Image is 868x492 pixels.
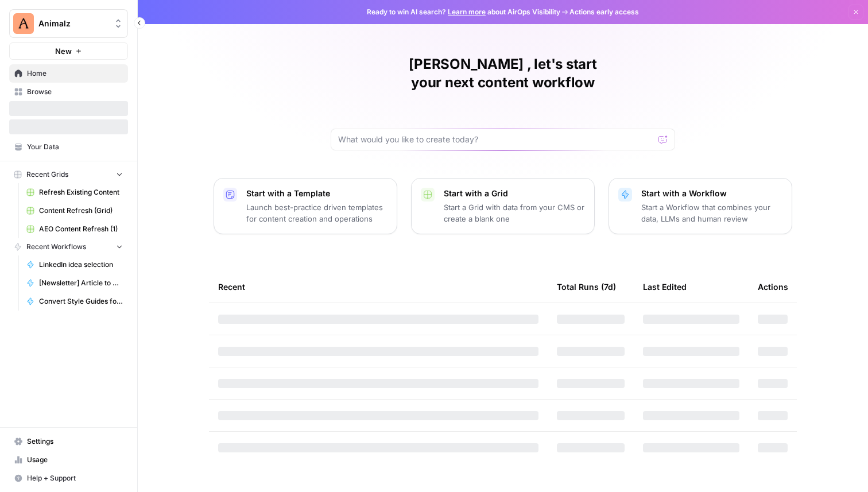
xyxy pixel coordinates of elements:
[444,202,585,224] p: Start a Grid with data from your CMS or create a blank one
[9,64,128,83] a: Home
[9,9,128,38] button: Workspace: Animalz
[9,451,128,469] a: Usage
[9,238,128,255] button: Recent Workflows
[26,242,86,252] span: Recent Workflows
[9,469,128,487] button: Help + Support
[39,224,123,234] span: AEO Content Refresh (1)
[9,83,128,101] a: Browse
[21,274,128,292] a: [Newsletter] Article to Newsletter ([PERSON_NAME])
[444,188,585,199] p: Start with a Grid
[411,178,595,234] button: Start with a GridStart a Grid with data from your CMS or create a blank one
[13,13,34,34] img: Animalz Logo
[27,473,123,483] span: Help + Support
[39,296,123,307] span: Convert Style Guides for LLMs
[39,259,123,270] span: LinkedIn idea selection
[367,7,560,17] span: Ready to win AI search? about AirOps Visibility
[218,271,538,303] div: Recent
[27,68,123,79] span: Home
[27,436,123,447] span: Settings
[758,271,788,303] div: Actions
[331,55,675,92] h1: [PERSON_NAME] , let's start your next content workflow
[9,42,128,60] button: New
[9,432,128,451] a: Settings
[609,178,792,234] button: Start with a WorkflowStart a Workflow that combines your data, LLMs and human review
[21,292,128,311] a: Convert Style Guides for LLMs
[246,202,387,224] p: Launch best-practice driven templates for content creation and operations
[39,278,123,288] span: [Newsletter] Article to Newsletter ([PERSON_NAME])
[9,166,128,183] button: Recent Grids
[26,169,68,180] span: Recent Grids
[643,271,687,303] div: Last Edited
[9,138,128,156] a: Your Data
[448,7,486,16] a: Learn more
[27,142,123,152] span: Your Data
[338,134,654,145] input: What would you like to create today?
[557,271,616,303] div: Total Runs (7d)
[39,206,123,216] span: Content Refresh (Grid)
[39,187,123,197] span: Refresh Existing Content
[641,188,782,199] p: Start with a Workflow
[569,7,639,17] span: Actions early access
[27,455,123,465] span: Usage
[246,188,387,199] p: Start with a Template
[55,45,72,57] span: New
[38,18,108,29] span: Animalz
[21,202,128,220] a: Content Refresh (Grid)
[641,202,782,224] p: Start a Workflow that combines your data, LLMs and human review
[21,183,128,202] a: Refresh Existing Content
[27,87,123,97] span: Browse
[214,178,397,234] button: Start with a TemplateLaunch best-practice driven templates for content creation and operations
[21,220,128,238] a: AEO Content Refresh (1)
[21,255,128,274] a: LinkedIn idea selection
